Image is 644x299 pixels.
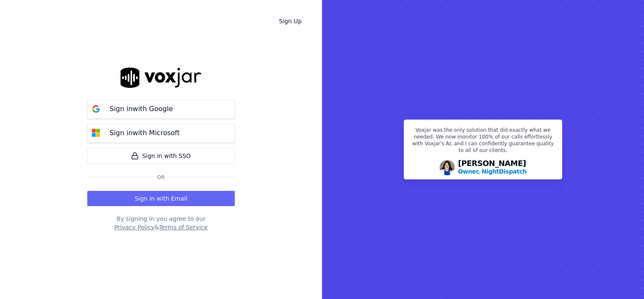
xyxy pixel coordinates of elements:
p: Owner, NightDispatch [458,167,527,176]
p: Voxjar was the only solution that did exactly what we needed. We now monitor 100% of our calls ef... [409,127,557,157]
span: Or [154,174,168,181]
div: [PERSON_NAME] [458,160,527,176]
img: Avatar [440,160,455,175]
p: Sign in with Google [110,104,173,114]
img: google Sign in button [88,101,105,117]
a: Sign Up [272,14,309,29]
button: Privacy Policy [114,223,154,231]
button: Sign inwith Google [87,100,235,119]
button: Sign in with Email [87,191,235,206]
p: Sign in with Microsoft [110,128,180,138]
img: microsoft Sign in button [88,125,105,141]
img: logo [121,68,201,87]
a: Sign in with SSO [87,148,235,164]
div: By signing in you agree to our & [87,215,235,231]
button: Sign inwith Microsoft [87,124,235,143]
button: Terms of Service [159,223,207,231]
